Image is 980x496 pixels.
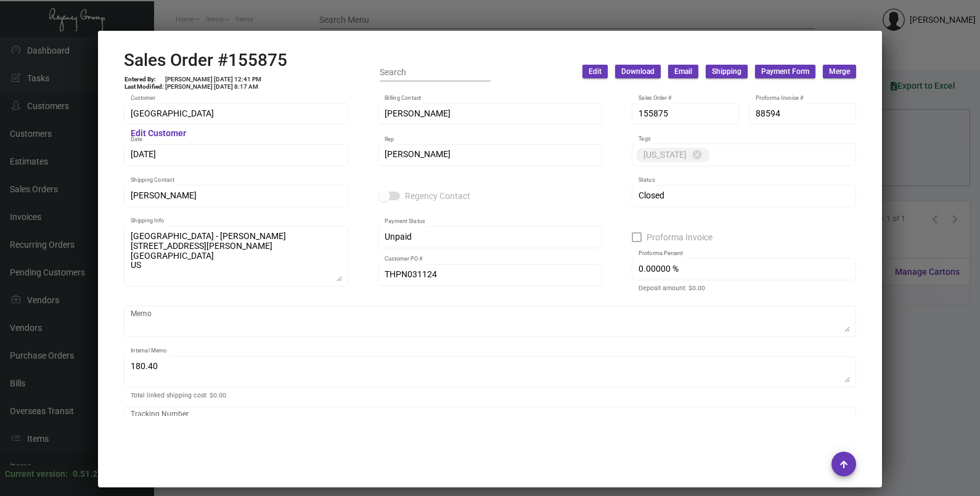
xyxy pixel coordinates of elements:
[131,129,186,139] mat-hint: Edit Customer
[385,232,412,242] span: Unpaid
[124,83,165,91] td: Last Modified:
[621,67,655,77] span: Download
[5,468,68,481] div: Current version:
[692,149,703,160] mat-icon: cancel
[712,67,741,77] span: Shipping
[706,65,748,78] button: Shipping
[636,148,710,162] mat-chip: [US_STATE]
[829,67,850,77] span: Merge
[615,65,661,78] button: Download
[124,50,287,71] h2: Sales Order #155875
[639,285,705,292] mat-hint: Deposit amount: $0.00
[589,67,602,77] span: Edit
[823,65,856,78] button: Merge
[405,189,470,203] span: Regency Contact
[131,392,226,399] mat-hint: Total linked shipping cost: $0.00
[124,76,165,83] td: Entered By:
[582,65,608,78] button: Edit
[755,65,815,78] button: Payment Form
[639,190,664,200] span: Closed
[165,76,262,83] td: [PERSON_NAME] [DATE] 12:41 PM
[761,67,809,77] span: Payment Form
[668,65,698,78] button: Email
[73,468,97,481] div: 0.51.2
[647,230,713,245] span: Proforma Invoice
[165,83,262,91] td: [PERSON_NAME] [DATE] 8:17 AM
[674,67,692,77] span: Email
